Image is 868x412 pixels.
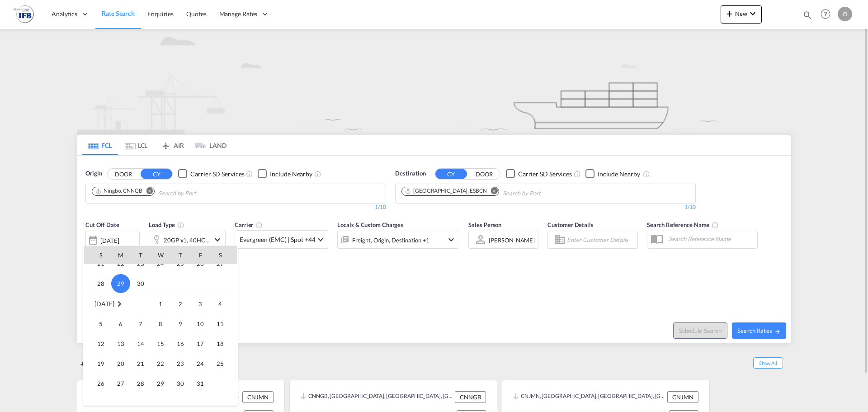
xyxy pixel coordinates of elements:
[84,334,111,354] td: Sunday October 12 2025
[190,246,210,264] th: F
[131,374,151,393] td: Tuesday October 28 2025
[132,355,150,373] span: 21
[132,374,150,393] span: 28
[131,246,151,264] th: T
[84,374,111,393] td: Sunday October 26 2025
[151,334,170,354] td: Wednesday October 15 2025
[84,314,111,334] td: Sunday October 5 2025
[84,294,237,314] tr: Week 1
[84,314,237,334] tr: Week 2
[112,355,130,373] span: 20
[210,294,237,314] td: Saturday October 4 2025
[132,275,150,293] span: 30
[170,294,190,314] td: Thursday October 2 2025
[151,294,170,314] td: Wednesday October 1 2025
[112,315,130,333] span: 6
[151,374,170,393] span: 29
[151,335,170,353] span: 15
[84,246,111,264] th: S
[132,335,150,353] span: 14
[211,315,229,333] span: 11
[191,335,209,353] span: 17
[191,295,209,313] span: 3
[151,314,170,334] td: Wednesday October 8 2025
[171,335,189,353] span: 16
[211,295,229,313] span: 4
[191,374,209,393] span: 31
[170,246,190,264] th: T
[210,314,237,334] td: Saturday October 11 2025
[111,246,131,264] th: M
[112,374,130,393] span: 27
[84,334,237,354] tr: Week 3
[151,355,170,373] span: 22
[92,275,110,293] span: 28
[84,354,237,374] tr: Week 4
[111,314,131,334] td: Monday October 6 2025
[191,355,209,373] span: 24
[191,315,209,333] span: 10
[92,355,110,373] span: 19
[210,334,237,354] td: Saturday October 18 2025
[170,334,190,354] td: Thursday October 16 2025
[171,315,189,333] span: 9
[151,374,170,393] td: Wednesday October 29 2025
[84,294,151,314] td: October 2025
[170,354,190,374] td: Thursday October 23 2025
[111,334,131,354] td: Monday October 13 2025
[151,315,170,333] span: 8
[94,300,114,308] span: [DATE]
[190,294,210,314] td: Friday October 3 2025
[211,355,229,373] span: 25
[84,246,237,405] md-calendar: Calendar
[190,334,210,354] td: Friday October 17 2025
[211,335,229,353] span: 18
[84,274,111,294] td: Sunday September 28 2025
[170,314,190,334] td: Thursday October 9 2025
[131,314,151,334] td: Tuesday October 7 2025
[151,295,170,313] span: 1
[132,315,150,333] span: 7
[171,295,189,313] span: 2
[170,374,190,393] td: Thursday October 30 2025
[84,274,237,294] tr: Week 5
[131,274,151,294] td: Tuesday September 30 2025
[190,354,210,374] td: Friday October 24 2025
[112,335,130,353] span: 13
[131,334,151,354] td: Tuesday October 14 2025
[92,374,110,393] span: 26
[151,246,170,264] th: W
[111,274,131,294] td: Monday September 29 2025
[111,354,131,374] td: Monday October 20 2025
[190,314,210,334] td: Friday October 10 2025
[92,335,110,353] span: 12
[210,354,237,374] td: Saturday October 25 2025
[171,355,189,373] span: 23
[131,354,151,374] td: Tuesday October 21 2025
[84,354,111,374] td: Sunday October 19 2025
[190,374,210,393] td: Friday October 31 2025
[84,374,237,393] tr: Week 5
[111,274,130,293] span: 29
[92,315,110,333] span: 5
[171,374,189,393] span: 30
[151,354,170,374] td: Wednesday October 22 2025
[210,246,237,264] th: S
[111,374,131,393] td: Monday October 27 2025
